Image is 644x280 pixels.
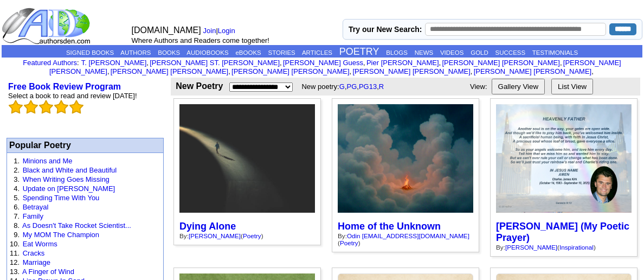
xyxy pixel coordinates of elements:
[14,175,20,183] font: 3.
[349,25,422,34] label: Try our New Search:
[495,49,526,56] a: SUCCESS
[158,49,180,56] a: BOOKS
[22,268,74,276] a: A Finger of Wind
[379,82,384,91] a: R
[179,221,236,232] a: Dying Alone
[386,49,408,56] a: BLOGS
[282,60,283,66] font: i
[120,49,151,56] a: AUTHORS
[203,27,239,35] font: |
[339,46,379,57] a: POETRY
[505,244,557,251] a: [PERSON_NAME]
[442,59,559,67] a: [PERSON_NAME] [PERSON_NAME]
[474,67,591,75] a: [PERSON_NAME] [PERSON_NAME]
[347,232,469,239] a: Odin [EMAIL_ADDRESS][DOMAIN_NAME]
[81,59,147,67] a: T. [PERSON_NAME]
[14,166,20,174] font: 2.
[54,100,68,114] img: bigemptystars.png
[49,59,621,75] font: , , , , , , , , , ,
[347,82,357,91] a: PG
[14,184,20,193] font: 4.
[230,69,231,75] font: i
[492,79,545,94] button: Gallery View
[149,60,150,66] font: i
[352,67,470,75] a: [PERSON_NAME] [PERSON_NAME]
[302,49,332,56] a: ARTICLES
[132,26,201,35] font: [DOMAIN_NAME]
[23,249,44,257] a: Cracks
[10,240,20,248] font: 10.
[235,49,261,56] a: eBOOKS
[301,82,388,91] font: New poetry: , , ,
[14,194,20,202] font: 5.
[283,59,363,67] a: [PERSON_NAME] Guess
[532,49,578,56] a: TESTIMONIALS
[551,79,593,94] button: List View
[23,203,49,211] a: Betrayal
[24,100,38,114] img: bigemptystars.png
[14,203,20,211] font: 6.
[218,27,235,35] a: Login
[39,100,53,114] img: bigemptystars.png
[176,81,223,91] b: New Poetry
[186,49,228,56] a: AUDIOBOOKS
[351,69,352,75] font: i
[9,100,23,114] img: bigemptystars.png
[359,82,377,91] a: PG13
[365,60,366,66] font: i
[23,258,50,266] a: Marriage
[66,49,114,56] a: SIGNED BOOKS
[8,82,121,91] a: Free Book Review Program
[23,231,99,239] a: My MOM The Champion
[23,184,115,193] a: Update on [PERSON_NAME]
[472,69,473,75] font: i
[231,67,349,75] a: [PERSON_NAME] [PERSON_NAME]
[22,221,131,230] a: As Doesn't Take Rocket Scientist...
[441,60,442,66] font: i
[69,100,83,114] img: bigemptystars.png
[339,82,345,91] a: G
[470,82,487,91] font: View:
[2,7,93,45] img: logo_ad.gif
[111,67,228,75] a: [PERSON_NAME] [PERSON_NAME]
[150,59,280,67] a: [PERSON_NAME] ST. [PERSON_NAME]
[14,221,20,230] font: 8.
[132,36,269,44] font: Where Authors and Readers come together!
[338,221,441,232] a: Home of the Unknown
[243,232,261,239] a: Poetry
[49,59,621,75] a: [PERSON_NAME] [PERSON_NAME]
[559,244,594,251] a: Inspirational
[23,212,43,220] a: Family
[9,141,71,150] font: Popular Poetry
[268,49,295,56] a: STORIES
[14,157,20,165] font: 1.
[10,249,20,257] font: 11.
[203,27,216,35] a: Join
[23,194,100,202] a: Spending Time With You
[366,59,439,67] a: Pier [PERSON_NAME]
[110,69,111,75] font: i
[440,49,463,56] a: VIDEOS
[179,232,315,239] div: By: ( )
[338,232,473,246] div: By: ( )
[23,59,77,67] a: Featured Authors
[23,166,117,174] a: Black and White and Beautiful
[14,212,20,220] font: 7.
[23,59,79,67] font: :
[23,240,57,248] a: Eat Worms
[496,244,632,251] div: By: ( )
[10,268,20,276] font: 13.
[594,69,595,75] font: i
[10,258,20,266] font: 12.
[8,92,137,100] font: Select a book to read and review [DATE]!
[471,49,488,56] a: GOLD
[189,232,241,239] a: [PERSON_NAME]
[23,175,110,183] a: When Writing Goes Missing
[415,49,434,56] a: NEWS
[23,157,73,165] a: Minions and Me
[340,239,358,246] a: Poetry
[14,231,20,239] font: 9.
[496,221,629,243] a: [PERSON_NAME] (My Poetic Prayer)
[562,60,563,66] font: i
